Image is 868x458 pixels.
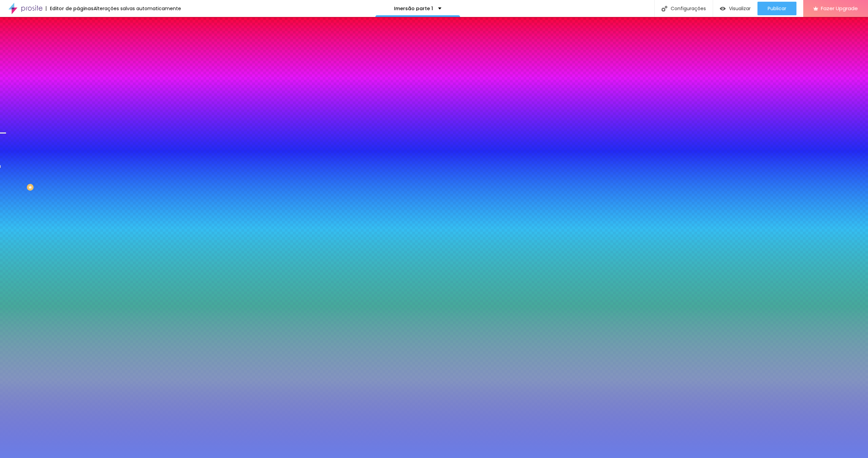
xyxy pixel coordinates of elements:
button: Publicar [757,2,796,15]
div: Editor de páginas [46,6,94,11]
div: Alterações salvas automaticamente [94,6,181,11]
span: Publicar [768,6,786,11]
span: Fazer Upgrade [821,5,858,11]
button: Visualizar [713,2,757,15]
img: Icone [662,6,667,12]
img: view-1.svg [720,6,726,12]
span: Visualizar [729,6,751,11]
p: Imersão parte 1 [394,6,433,11]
